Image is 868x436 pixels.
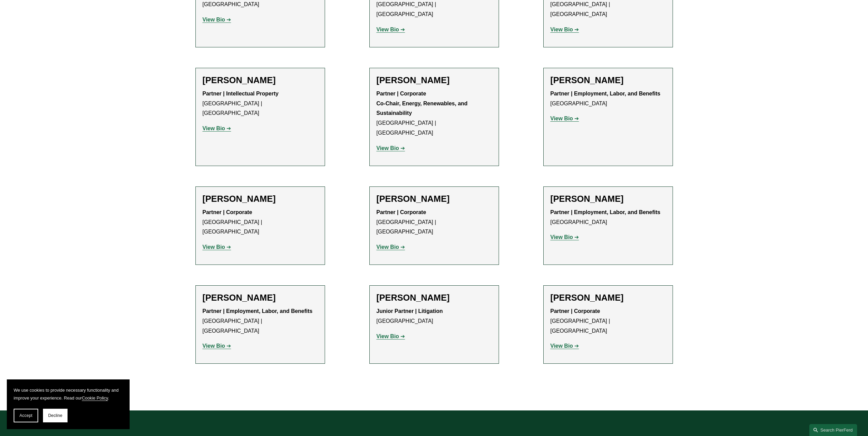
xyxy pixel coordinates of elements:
[550,27,573,32] strong: View Bio
[203,244,225,250] strong: View Bio
[550,27,579,32] a: View Bio
[43,409,68,422] button: Decline
[203,292,318,303] h2: [PERSON_NAME]
[550,208,666,227] p: [GEOGRAPHIC_DATA]
[48,413,62,418] span: Decline
[203,343,225,349] strong: View Bio
[550,234,579,240] a: View Bio
[377,306,492,326] p: [GEOGRAPHIC_DATA]
[377,75,492,86] h2: [PERSON_NAME]
[377,308,443,314] strong: Junior Partner | Litigation
[377,194,492,204] h2: [PERSON_NAME]
[203,125,225,131] strong: View Bio
[203,17,231,22] a: View Bio
[203,208,318,237] p: [GEOGRAPHIC_DATA] | [GEOGRAPHIC_DATA]
[377,244,405,250] a: View Bio
[203,209,252,215] strong: Partner | Corporate
[82,395,108,401] a: Cookie Policy
[809,424,857,436] a: Search this site
[19,413,32,418] span: Accept
[550,91,661,96] strong: Partner | Employment, Labor, and Benefits
[203,125,231,131] a: View Bio
[550,116,579,121] a: View Bio
[203,306,318,336] p: [GEOGRAPHIC_DATA] | [GEOGRAPHIC_DATA]
[377,292,492,303] h2: [PERSON_NAME]
[550,89,666,109] p: [GEOGRAPHIC_DATA]
[203,91,279,96] strong: Partner | Intellectual Property
[377,27,405,32] a: View Bio
[377,101,469,116] strong: Co-Chair, Energy, Renewables, and Sustainability
[7,379,130,429] section: Cookie banner
[203,343,231,349] a: View Bio
[377,145,405,151] a: View Bio
[377,244,399,250] strong: View Bio
[14,409,38,422] button: Accept
[550,343,579,349] a: View Bio
[377,27,399,32] strong: View Bio
[203,244,231,250] a: View Bio
[377,145,399,151] strong: View Bio
[377,333,399,339] strong: View Bio
[550,209,661,215] strong: Partner | Employment, Labor, and Benefits
[203,17,225,22] strong: View Bio
[550,75,666,86] h2: [PERSON_NAME]
[550,116,573,121] strong: View Bio
[377,89,492,138] p: [GEOGRAPHIC_DATA] | [GEOGRAPHIC_DATA]
[203,308,313,314] strong: Partner | Employment, Labor, and Benefits
[14,386,123,402] p: We use cookies to provide necessary functionality and improve your experience. Read our .
[377,91,426,96] strong: Partner | Corporate
[203,89,318,118] p: [GEOGRAPHIC_DATA] | [GEOGRAPHIC_DATA]
[203,75,318,86] h2: [PERSON_NAME]
[550,292,666,303] h2: [PERSON_NAME]
[550,306,666,336] p: [GEOGRAPHIC_DATA] | [GEOGRAPHIC_DATA]
[550,343,573,349] strong: View Bio
[550,194,666,204] h2: [PERSON_NAME]
[550,234,573,240] strong: View Bio
[377,209,426,215] strong: Partner | Corporate
[203,194,318,204] h2: [PERSON_NAME]
[550,308,600,314] strong: Partner | Corporate
[377,208,492,237] p: [GEOGRAPHIC_DATA] | [GEOGRAPHIC_DATA]
[377,333,405,339] a: View Bio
